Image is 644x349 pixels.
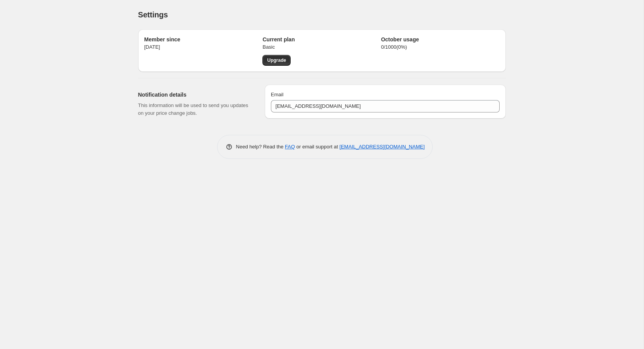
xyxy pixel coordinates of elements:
[236,144,285,150] span: Need help? Read the
[285,144,295,150] a: FAQ
[262,43,381,51] p: Basic
[262,36,381,43] h2: Current plan
[339,144,425,150] a: [EMAIL_ADDRESS][DOMAIN_NAME]
[144,36,263,43] h2: Member since
[295,144,339,150] span: or email support at
[381,43,499,51] p: 0 / 1000 ( 0 %)
[138,91,252,99] h2: Notification details
[271,92,284,97] span: Email
[267,57,286,63] span: Upgrade
[138,102,252,117] p: This information will be used to send you updates on your price change jobs.
[138,10,168,19] span: Settings
[381,36,499,43] h2: October usage
[262,55,291,66] a: Upgrade
[144,43,263,51] p: [DATE]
